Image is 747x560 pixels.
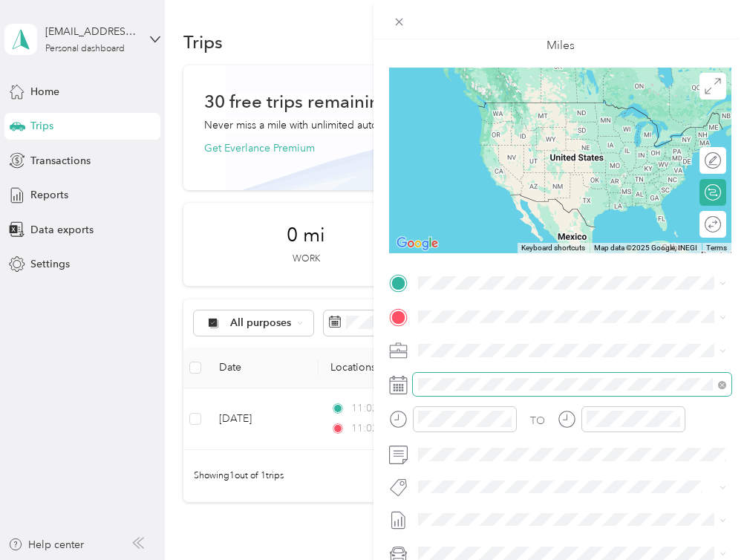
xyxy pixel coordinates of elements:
[547,36,575,55] p: Miles
[594,244,697,252] span: Map data ©2025 Google, INEGI
[706,244,727,252] a: Terms (opens in new tab)
[393,234,442,253] img: Google
[393,234,442,253] a: Open this area in Google Maps (opens a new window)
[521,243,585,253] button: Keyboard shortcuts
[530,413,545,429] div: TO
[664,477,747,560] iframe: Everlance-gr Chat Button Frame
